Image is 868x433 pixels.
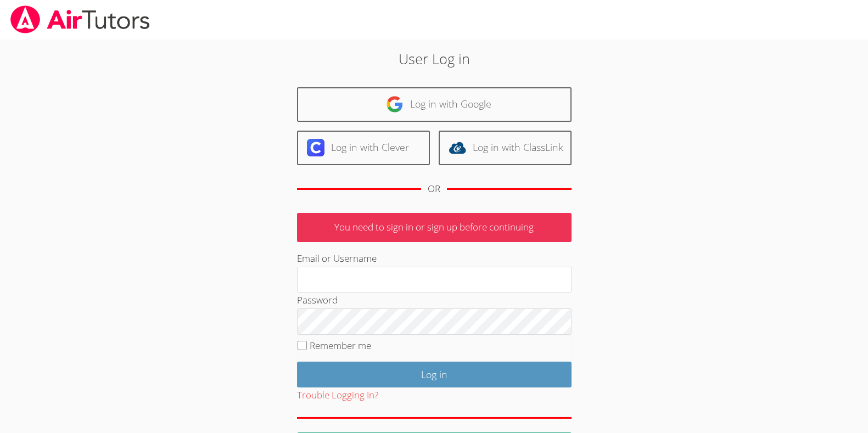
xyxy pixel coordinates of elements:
p: You need to sign in or sign up before continuing [297,213,572,242]
a: Log in with Google [297,87,572,122]
a: Log in with Clever [297,131,430,165]
input: Log in [297,362,572,387]
label: Remember me [310,339,371,352]
img: google-logo-50288ca7cdecda66e5e0955fdab243c47b7ad437acaf1139b6f446037453330a.svg [386,95,404,113]
div: OR [428,181,440,197]
img: classlink-logo-d6bb404cc1216ec64c9a2012d9dc4662098be43eaf13dc465df04b49fa7ab582.svg [449,139,466,156]
h2: User Log in [200,48,669,69]
label: Email or Username [297,252,377,265]
img: airtutors_banner-c4298cdbf04f3fff15de1276eac7730deb9818008684d7c2e4769d2f7ddbe033.png [9,5,151,33]
img: clever-logo-6eab21bc6e7a338710f1a6ff85c0baf02591cd810cc4098c63d3a4b26e2feb20.svg [307,139,324,156]
a: Log in with ClassLink [439,131,572,165]
label: Password [297,294,338,306]
button: Trouble Logging In? [297,387,378,403]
